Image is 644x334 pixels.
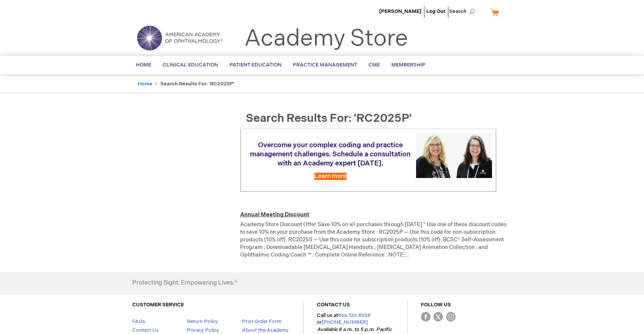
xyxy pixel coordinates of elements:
[132,318,145,325] a: FAQs
[369,62,380,68] span: CME
[421,312,430,321] img: Facebook
[317,302,350,308] a: CONTACT US
[391,62,426,68] span: Membership
[242,318,282,325] a: Print Order Form
[449,4,478,19] span: Search
[132,302,184,308] a: CUSTOMER SERVICE
[242,327,289,333] a: About the Academy
[229,62,282,68] span: Patient Education
[138,81,152,87] a: Home
[240,221,512,259] div: Academy Store Discount Offer Save 10% on all purchases through [DATE] * Use one of these discount...
[322,319,368,325] a: [PHONE_NUMBER]
[434,312,443,321] img: Twitter
[244,25,408,52] a: Academy Store
[314,173,347,180] a: Learn more
[293,62,357,68] span: Practice Management
[446,312,456,321] img: instagram
[187,327,219,333] a: Privacy Policy
[426,8,445,14] a: Log Out
[136,62,151,68] span: Home
[421,302,451,308] a: FOLLOW US
[187,318,218,325] a: Return Policy
[240,211,309,218] a: Annual Meeting Discount
[250,141,411,167] span: Overcome your complex coding and practice management challenges. Schedule a consultation with an ...
[246,112,412,125] span: Search results for: 'RC2025P'
[132,327,159,333] a: Contact Us
[379,8,421,14] a: [PERSON_NAME]
[338,312,370,318] a: 866.561.8558
[416,133,492,178] img: Schedule a consultation with an Academy expert today
[160,81,234,87] strong: Search results for: 'RC2025P'
[163,62,218,68] span: Clinical Education
[132,280,237,287] h4: Protecting Sight. Empowering Lives.®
